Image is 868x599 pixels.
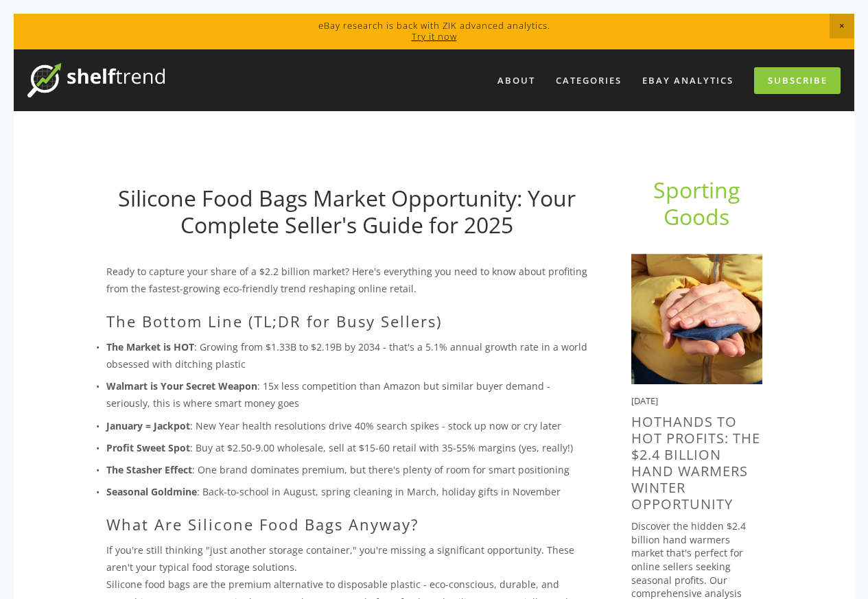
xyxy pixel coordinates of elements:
[106,483,587,500] p: : Back-to-school in August, spring cleaning in March, holiday gifts in November
[106,377,587,412] p: : 15x less competition than Amazon but similar buyer demand - seriously, this is where smart mone...
[412,30,457,43] a: Try it now
[118,183,576,239] a: Silicone Food Bags Market Opportunity: Your Complete Seller's Guide for 2025
[830,14,854,38] span: Close Announcement
[106,419,190,432] strong: January = Jackpot
[633,69,742,92] a: eBay Analytics
[106,417,587,434] p: : New Year health resolutions drive 40% search spikes - stock up now or cry later
[106,312,587,330] h2: The Bottom Line (TL;DR for Busy Sellers)
[106,461,587,478] p: : One brand dominates premium, but there's plenty of room for smart positioning
[106,379,257,392] strong: Walmart is Your Secret Weapon
[106,441,190,454] strong: Profit Sweet Spot
[106,338,587,373] p: : Growing from $1.33B to $2.19B by 2034 - that's a 5.1% annual growth rate in a world obsessed wi...
[106,515,587,533] h2: What Are Silicone Food Bags Anyway?
[653,175,745,231] a: Sporting Goods
[106,340,194,353] strong: The Market is HOT
[489,69,544,92] a: About
[106,263,587,297] p: Ready to capture your share of a $2.2 billion market? Here's everything you need to know about pr...
[547,69,631,92] div: Categories
[106,541,587,576] p: If you're still thinking "just another storage container," you're missing a significant opportuni...
[106,485,197,498] strong: Seasonal Goldmine
[106,463,192,476] strong: The Stasher Effect
[27,63,165,97] img: ShelfTrend
[631,395,658,407] time: [DATE]
[631,412,760,513] a: HotHands to Hot Profits: The $2.4 Billion Hand Warmers Winter Opportunity
[754,67,841,94] a: Subscribe
[106,439,587,456] p: : Buy at $2.50-9.00 wholesale, sell at $15-60 retail with 35-55% margins (yes, really!)
[631,253,762,384] img: HotHands to Hot Profits: The $2.4 Billion Hand Warmers Winter Opportunity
